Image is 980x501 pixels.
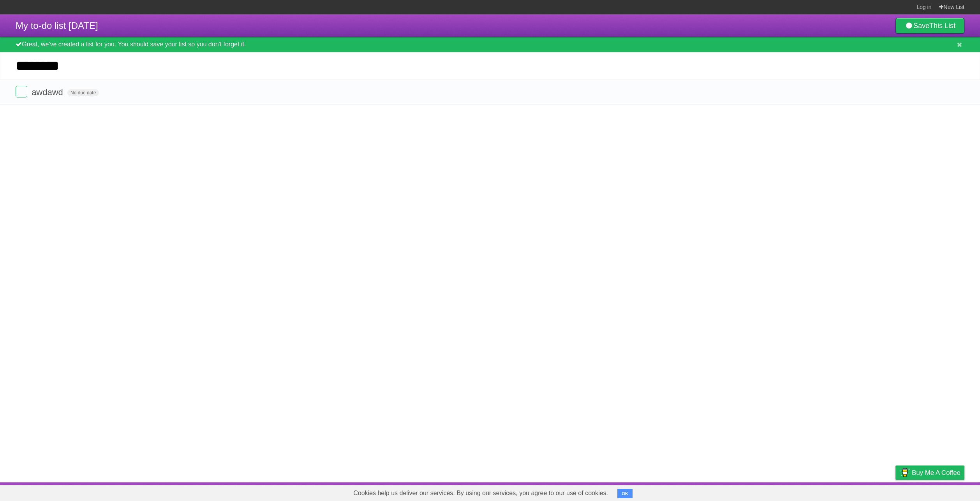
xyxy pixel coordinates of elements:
a: Buy me a coffee [895,466,964,480]
b: This List [929,22,955,30]
a: About [792,484,808,499]
a: Developers [818,484,849,499]
a: SaveThis List [895,18,964,34]
span: Cookies help us deliver our services. By using our services, you agree to our use of cookies. [345,485,616,501]
a: Terms [859,484,876,499]
span: My to-do list [DATE] [16,20,98,31]
span: No due date [67,89,99,96]
span: Buy me a coffee [912,466,961,480]
span: awdawd [32,87,65,97]
a: Privacy [885,484,906,499]
a: Suggest a feature [915,484,964,499]
label: Done [16,86,27,97]
img: Buy me a coffee [899,466,910,479]
button: OK [617,489,633,498]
